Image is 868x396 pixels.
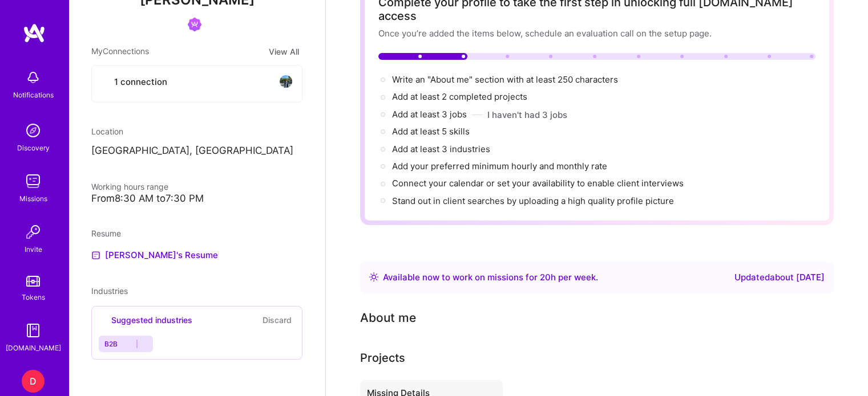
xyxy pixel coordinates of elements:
div: Missions [19,193,47,205]
span: Add at least 5 skills [392,126,470,137]
img: teamwork [22,170,45,193]
span: Add your preferred minimum hourly and monthly rate [392,161,607,172]
span: 1 connection [114,76,167,88]
img: logo [23,23,46,43]
img: Been on Mission [188,18,201,31]
div: Invite [25,243,42,255]
span: Connect your calendar or set your availability to enable client interviews [392,178,684,189]
a: D [19,370,47,393]
div: From 8:30 AM to 7:30 PM [91,193,302,205]
span: B2B [104,340,118,348]
span: Write an "About me" section with at least 250 characters [392,74,620,85]
img: avatar [279,75,293,88]
button: Discard [259,313,295,326]
div: About me [360,309,416,326]
span: Industries [91,286,128,296]
img: discovery [22,119,45,142]
button: 1 connectionavatar [91,65,302,103]
div: Suggested industries [99,314,192,326]
span: Add at least 3 industries [392,144,490,154]
img: Invite [22,221,45,243]
div: Location [91,125,302,137]
i: Accept [124,340,133,348]
i: Reject [141,340,150,348]
i: icon Collaborator [101,77,110,86]
div: Stand out in client searches by uploading a high quality profile picture [392,195,674,207]
img: Availability [369,272,378,281]
div: Projects [360,349,405,366]
img: guide book [22,319,45,342]
div: D [22,370,45,393]
img: tokens [26,276,40,287]
div: Available now to work on missions for h per week . [383,271,598,284]
img: Resume [91,251,100,260]
a: [PERSON_NAME]'s Resume [91,248,218,262]
div: [DOMAIN_NAME] [6,342,61,354]
span: My Connections [91,45,149,58]
div: Tokens [22,291,45,303]
img: bell [22,66,45,89]
span: Working hours range [91,182,168,191]
span: Add at least 2 completed projects [392,91,527,102]
button: View All [265,45,302,58]
i: icon Close [294,248,302,256]
i: icon SuggestedTeams [99,316,107,324]
button: I haven't had 3 jobs [487,109,567,121]
div: Notifications [13,89,54,101]
div: Once you’re added the items below, schedule an evaluation call on the setup page. [378,27,815,39]
div: Updated about [DATE] [734,271,825,284]
div: Discovery [17,142,50,154]
span: 20 [540,272,551,283]
span: Add at least 3 jobs [392,109,467,120]
p: [GEOGRAPHIC_DATA], [GEOGRAPHIC_DATA] [91,144,302,158]
span: Resume [91,228,121,238]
